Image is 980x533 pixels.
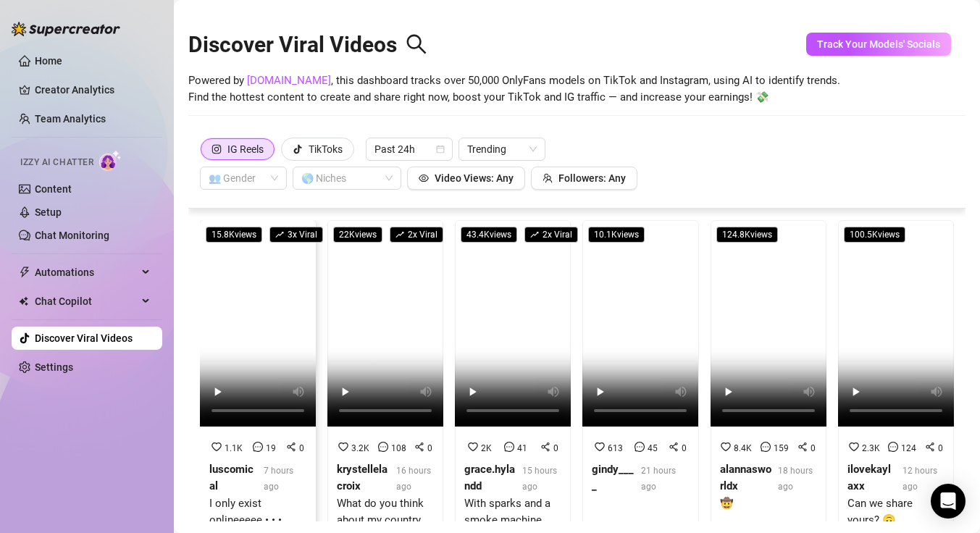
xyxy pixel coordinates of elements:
span: Followers: Any [558,172,626,184]
a: Setup [35,206,62,218]
span: 2 x Viral [524,227,578,243]
strong: ilovekaylaxx [847,463,891,493]
button: Video Views: Any [407,167,525,190]
span: Past 24h [374,138,444,160]
span: 15.8K views [206,227,262,243]
span: calendar [436,145,445,154]
span: 2 x Viral [390,227,443,243]
span: Chat Copilot [35,290,138,313]
span: 3 x Viral [269,227,323,243]
span: 108 [391,443,406,453]
span: 0 [938,443,943,453]
span: 41 [517,443,527,453]
span: share-alt [540,442,550,452]
span: 100.5K views [844,227,905,243]
span: heart [468,442,478,452]
span: 15 hours ago [522,466,557,492]
span: share-alt [797,442,808,452]
a: Discover Viral Videos [35,332,133,344]
span: Izzy AI Chatter [20,156,93,169]
span: search [406,33,427,55]
div: TikToks [309,138,343,160]
div: What do you think about my country look wearing my @ishtarandbrute short #latex #country #country... [337,495,434,529]
button: Track Your Models' Socials [806,33,951,56]
span: rise [530,230,539,239]
span: 0 [553,443,558,453]
button: Followers: Any [531,167,637,190]
a: Creator Analytics [35,78,151,101]
span: heart [721,442,731,452]
span: 2K [481,443,492,453]
span: share-alt [414,442,424,452]
span: 1.1K [225,443,243,453]
span: tik-tok [293,144,303,154]
div: 🤠 [720,495,817,513]
div: IG Reels [227,138,264,160]
span: heart [595,442,605,452]
span: message [253,442,263,452]
span: 0 [299,443,304,453]
a: Home [35,55,62,67]
img: Chat Copilot [19,296,28,306]
span: 2.3K [862,443,880,453]
span: message [761,442,771,452]
strong: krystellelacroix [337,463,388,493]
a: [DOMAIN_NAME] [247,74,331,87]
span: share-alt [925,442,935,452]
img: AI Chatter [99,150,122,171]
span: heart [338,442,348,452]
span: Trending [467,138,537,160]
span: 0 [682,443,687,453]
span: 12 hours ago [902,466,937,492]
span: 0 [427,443,432,453]
span: 159 [774,443,789,453]
img: logo-BBDzfeDw.svg [12,22,120,36]
span: team [543,173,553,183]
span: 3.2K [351,443,369,453]
span: Automations [35,261,138,284]
span: share-alt [286,442,296,452]
span: 18 hours ago [778,466,813,492]
strong: gindy____ [592,463,634,493]
strong: luscomical [209,463,254,493]
div: Open Intercom Messenger [931,484,966,519]
span: message [378,442,388,452]
span: Video Views: Any [435,172,514,184]
span: Track Your Models' Socials [817,38,940,50]
a: Settings [35,361,73,373]
div: Can we share yours? 🙃 #relationships [847,495,945,529]
span: 43.4K views [461,227,517,243]
span: 45 [648,443,658,453]
span: 21 hours ago [641,466,676,492]
span: rise [395,230,404,239]
span: Powered by , this dashboard tracks over 50,000 OnlyFans models on TikTok and Instagram, using AI ... [188,72,840,106]
span: message [888,442,898,452]
strong: grace.hylandd [464,463,515,493]
span: thunderbolt [19,266,30,278]
span: share-alt [669,442,679,452]
span: 7 hours ago [264,466,293,492]
span: instagram [212,144,222,154]
strong: alannasworldx [720,463,771,493]
span: eye [419,173,429,183]
span: 0 [811,443,816,453]
span: message [504,442,514,452]
span: 613 [608,443,623,453]
span: rise [275,230,284,239]
span: 10.1K views [588,227,645,243]
span: message [635,442,645,452]
h2: Discover Viral Videos [188,31,427,59]
span: 8.4K [734,443,752,453]
span: 19 [266,443,276,453]
span: 124.8K views [716,227,778,243]
a: Team Analytics [35,113,106,125]
span: 22K views [333,227,382,243]
a: Content [35,183,72,195]
span: heart [849,442,859,452]
a: Chat Monitoring [35,230,109,241]
div: I only exist onlineeeee • • • #comedy #relatable #toxic #funny #funnyvideos #relate #comedytiktok... [209,495,306,529]
span: heart [212,442,222,452]
span: 16 hours ago [396,466,431,492]
div: With sparks and a smoke machine 😎 #wlw [464,495,561,529]
span: 124 [901,443,916,453]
